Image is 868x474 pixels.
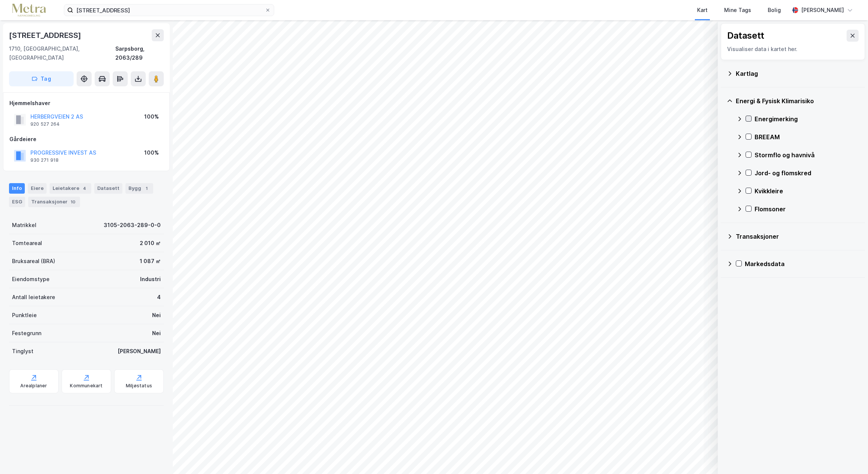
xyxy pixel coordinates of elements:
div: Kontrollprogram for chat [830,438,868,474]
div: 930 271 918 [30,157,59,163]
div: Energimerking [755,114,859,123]
div: Bolig [768,6,781,15]
div: Hjemmelshaver [9,99,163,108]
div: Jord- og flomskred [755,169,859,178]
div: Mine Tags [724,6,751,15]
div: Info [9,183,25,194]
div: 100% [144,112,159,121]
div: Bruksareal (BRA) [12,257,55,266]
div: Datasett [94,183,122,194]
div: Kvikkleire [755,187,859,196]
div: [PERSON_NAME] [118,347,161,356]
div: Datasett [727,30,764,42]
div: 4 [157,293,161,302]
div: 1 087 ㎡ [140,257,161,266]
img: metra-logo.256734c3b2bbffee19d4.png [12,4,46,17]
div: Miljøstatus [126,383,152,389]
div: 1710, [GEOGRAPHIC_DATA], [GEOGRAPHIC_DATA] [9,44,115,62]
div: Transaksjoner [28,197,80,207]
div: 920 527 264 [30,121,60,127]
div: Flomsoner [755,205,859,214]
div: 3105-2063-289-0-0 [104,221,161,230]
div: 4 [81,185,88,192]
div: Visualiser data i kartet her. [727,45,859,54]
div: Tinglyst [12,347,33,356]
div: Kartlag [736,69,859,78]
div: Tomteareal [12,239,42,248]
div: Leietakere [50,183,91,194]
div: [STREET_ADDRESS] [9,29,83,41]
div: Kommunekart [70,383,103,389]
div: Nei [152,329,161,338]
div: Festegrunn [12,329,41,338]
div: ESG [9,197,25,207]
div: Punktleie [12,311,37,320]
div: [PERSON_NAME] [801,6,844,15]
div: Kart [697,6,708,15]
div: 2 010 ㎡ [140,239,161,248]
div: 1 [143,185,150,192]
button: Tag [9,71,74,86]
div: Industri [140,275,161,284]
div: Energi & Fysisk Klimarisiko [736,96,859,105]
div: Stormflo og havnivå [755,150,859,160]
input: Søk på adresse, matrikkel, gårdeiere, leietakere eller personer [73,5,265,16]
div: Eiere [28,183,47,194]
div: Antall leietakere [12,293,55,302]
div: 100% [144,148,159,157]
div: Matrikkel [12,221,36,230]
div: Arealplaner [20,383,47,389]
div: Transaksjoner [736,232,859,241]
div: 10 [69,198,77,206]
div: Markedsdata [745,259,859,268]
div: Nei [152,311,161,320]
div: Gårdeiere [9,135,163,144]
div: Bygg [125,183,153,194]
div: BREEAM [755,132,859,141]
iframe: Chat Widget [830,438,868,474]
div: Sarpsborg, 2063/289 [115,44,164,62]
div: Eiendomstype [12,275,50,284]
